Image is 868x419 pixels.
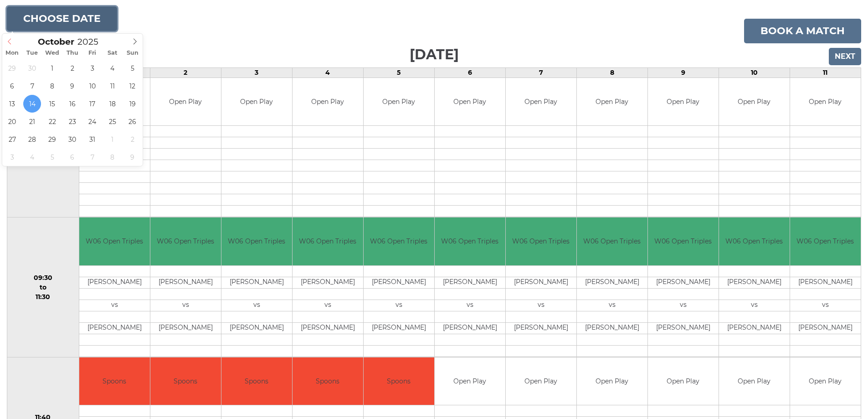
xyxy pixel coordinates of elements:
[62,50,82,56] span: Thu
[719,78,790,126] td: Open Play
[3,77,21,95] span: October 6, 2025
[790,322,861,334] td: [PERSON_NAME]
[63,77,81,95] span: October 9, 2025
[577,78,647,126] td: Open Play
[103,130,121,148] span: November 1, 2025
[3,95,21,113] span: October 13, 2025
[123,50,143,56] span: Sun
[506,217,576,265] td: W06 Open Triples
[744,19,861,43] a: Book a match
[293,300,363,311] td: vs
[221,322,292,334] td: [PERSON_NAME]
[150,217,221,265] td: W06 Open Triples
[22,50,42,56] span: Tue
[79,322,150,334] td: [PERSON_NAME]
[648,217,719,265] td: W06 Open Triples
[790,78,861,126] td: Open Play
[221,78,292,126] td: Open Play
[79,357,150,405] td: Spoons
[364,357,434,405] td: Spoons
[719,357,790,405] td: Open Play
[221,217,292,265] td: W06 Open Triples
[43,130,61,148] span: October 29, 2025
[363,67,434,78] td: 5
[3,59,21,77] span: September 29, 2025
[434,67,505,78] td: 6
[83,148,101,166] span: November 7, 2025
[150,277,221,288] td: [PERSON_NAME]
[23,113,41,130] span: October 21, 2025
[506,322,576,334] td: [PERSON_NAME]
[79,217,150,265] td: W06 Open Triples
[150,357,221,405] td: Spoons
[150,300,221,311] td: vs
[435,300,505,311] td: vs
[577,217,647,265] td: W06 Open Triples
[103,148,121,166] span: November 8, 2025
[7,217,79,357] td: 09:30 to 11:30
[790,357,861,405] td: Open Play
[103,113,121,130] span: October 25, 2025
[123,130,141,148] span: November 2, 2025
[42,50,62,56] span: Wed
[648,78,719,126] td: Open Play
[364,217,434,265] td: W06 Open Triples
[506,277,576,288] td: [PERSON_NAME]
[123,113,141,130] span: October 26, 2025
[648,357,719,405] td: Open Play
[83,77,101,95] span: October 10, 2025
[23,130,41,148] span: October 28, 2025
[648,277,719,288] td: [PERSON_NAME]
[719,217,790,265] td: W06 Open Triples
[23,77,41,95] span: October 7, 2025
[790,277,861,288] td: [PERSON_NAME]
[150,67,221,78] td: 2
[577,357,647,405] td: Open Play
[23,148,41,166] span: November 4, 2025
[63,59,81,77] span: October 2, 2025
[103,50,123,56] span: Sat
[43,77,61,95] span: October 8, 2025
[293,78,363,126] td: Open Play
[577,277,647,288] td: [PERSON_NAME]
[3,113,21,130] span: October 20, 2025
[577,322,647,334] td: [PERSON_NAME]
[103,59,121,77] span: October 4, 2025
[577,300,647,311] td: vs
[506,300,576,311] td: vs
[123,95,141,113] span: October 19, 2025
[7,6,117,31] button: Choose date
[2,50,22,56] span: Mon
[790,217,861,265] td: W06 Open Triples
[829,48,861,65] input: Next
[293,217,363,265] td: W06 Open Triples
[43,113,61,130] span: October 22, 2025
[790,67,861,78] td: 11
[506,78,576,126] td: Open Play
[647,67,719,78] td: 9
[221,67,292,78] td: 3
[364,300,434,311] td: vs
[63,148,81,166] span: November 6, 2025
[83,95,101,113] span: October 17, 2025
[123,59,141,77] span: October 5, 2025
[576,67,647,78] td: 8
[364,277,434,288] td: [PERSON_NAME]
[79,300,150,311] td: vs
[221,357,292,405] td: Spoons
[364,322,434,334] td: [PERSON_NAME]
[364,78,434,126] td: Open Play
[435,78,505,126] td: Open Play
[103,77,121,95] span: October 11, 2025
[719,300,790,311] td: vs
[63,130,81,148] span: October 30, 2025
[221,277,292,288] td: [PERSON_NAME]
[74,36,110,47] input: Scroll to increment
[221,300,292,311] td: vs
[83,59,101,77] span: October 3, 2025
[63,113,81,130] span: October 23, 2025
[435,357,505,405] td: Open Play
[293,357,363,405] td: Spoons
[435,277,505,288] td: [PERSON_NAME]
[63,95,81,113] span: October 16, 2025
